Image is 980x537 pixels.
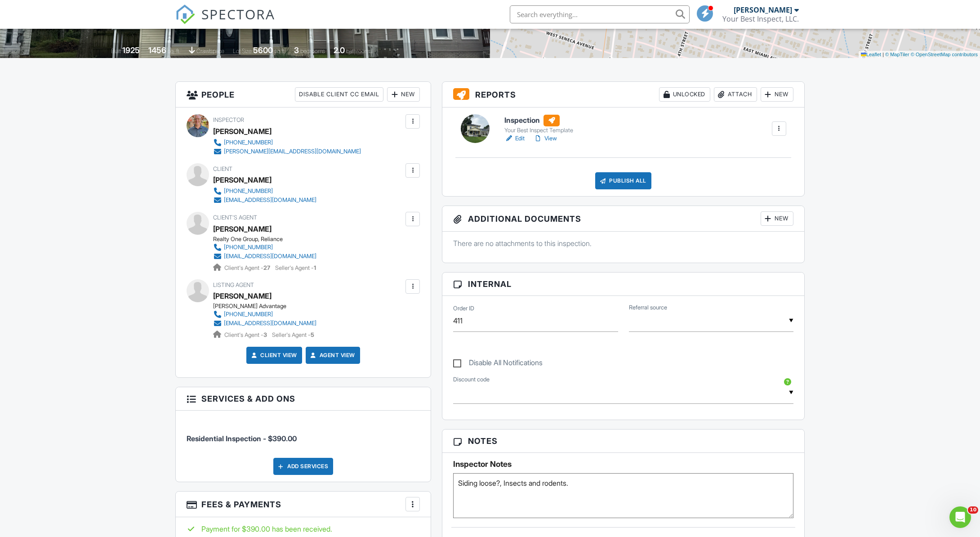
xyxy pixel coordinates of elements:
div: New [761,87,793,102]
label: Disable All Notifications [453,358,543,370]
div: 5600 [253,45,273,55]
span: Seller's Agent - [275,264,316,271]
div: New [761,211,793,226]
a: Agent View [309,351,355,360]
label: Referral source [629,304,667,312]
a: [PHONE_NUMBER] [213,138,361,147]
h3: Notes [442,430,804,453]
div: 1925 [122,45,140,55]
span: Client [213,166,232,172]
span: Seller's Agent - [272,331,314,338]
a: SPECTORA [175,12,275,31]
a: [EMAIL_ADDRESS][DOMAIN_NAME] [213,196,316,205]
h3: Services & Add ons [176,387,431,411]
a: [PHONE_NUMBER] [213,243,316,252]
a: [PHONE_NUMBER] [213,310,316,319]
div: New [387,87,420,102]
a: Edit [504,134,525,143]
strong: 5 [311,331,314,338]
div: Your Best Inspect, LLC. [722,14,799,23]
div: Disable Client CC Email [295,87,383,102]
h6: Inspection [504,115,573,126]
label: Discount code [453,376,490,384]
div: 2.0 [334,45,345,55]
a: [EMAIL_ADDRESS][DOMAIN_NAME] [213,319,316,328]
div: Add Services [273,458,333,475]
h5: Inspector Notes [453,460,793,469]
span: Client's Agent - [224,331,268,338]
input: Search everything... [510,5,690,23]
a: View [534,134,557,143]
span: SPECTORA [201,4,275,23]
span: sq.ft. [274,48,285,54]
div: 1456 [148,45,166,55]
div: [PERSON_NAME][EMAIL_ADDRESS][DOMAIN_NAME] [224,148,361,155]
span: crawlspace [196,48,224,54]
a: [PERSON_NAME] [213,289,272,303]
span: Listing Agent [213,282,254,288]
span: Lot Size [233,48,252,54]
a: Client View [249,351,297,360]
strong: 27 [263,264,270,271]
div: [PHONE_NUMBER] [224,311,273,318]
span: Built [111,48,121,54]
li: Service: Residential Inspection [187,417,420,451]
div: Attach [714,87,757,102]
span: Residential Inspection - $390.00 [187,434,297,443]
p: There are no attachments to this inspection. [453,238,793,248]
div: [PHONE_NUMBER] [224,139,273,146]
span: sq. ft. [168,48,180,54]
a: © MapTiler [885,52,909,57]
a: Inspection Your Best Inspect Template [504,115,573,134]
div: Publish All [595,172,651,189]
span: bedrooms [300,48,325,54]
div: Unlocked [659,87,710,102]
textarea: Siding loose?, Insects and rodents. [453,473,793,518]
span: 10 [968,506,978,514]
div: [PHONE_NUMBER] [224,244,273,251]
div: [EMAIL_ADDRESS][DOMAIN_NAME] [224,320,316,327]
span: Client's Agent - [224,264,272,271]
h3: Additional Documents [442,206,804,232]
h3: Fees & Payments [176,492,431,517]
a: © OpenStreetMap contributors [911,52,978,57]
div: [PERSON_NAME] Advantage [213,303,324,310]
a: [EMAIL_ADDRESS][DOMAIN_NAME] [213,252,316,261]
a: [PERSON_NAME] [213,222,272,236]
div: Your Best Inspect Template [504,127,573,134]
a: [PHONE_NUMBER] [213,187,316,196]
img: The Best Home Inspection Software - Spectora [175,4,195,24]
h3: Internal [442,273,804,296]
a: [PERSON_NAME][EMAIL_ADDRESS][DOMAIN_NAME] [213,147,361,156]
div: [PHONE_NUMBER] [224,188,273,195]
a: Leaflet [861,52,881,57]
h3: Reports [442,82,804,107]
iframe: Intercom live chat [949,506,971,528]
div: [EMAIL_ADDRESS][DOMAIN_NAME] [224,253,316,260]
label: Order ID [453,304,474,313]
div: Realty One Group, Reliance [213,236,324,243]
span: | [882,52,884,57]
strong: 3 [263,331,267,338]
span: Client's Agent [213,214,257,221]
div: Payment for $390.00 has been received. [187,524,420,534]
div: [PERSON_NAME] [213,173,272,187]
span: Inspector [213,116,244,123]
div: [EMAIL_ADDRESS][DOMAIN_NAME] [224,197,316,204]
strong: 1 [314,264,316,271]
div: [PERSON_NAME] [734,5,792,14]
span: bathrooms [346,48,372,54]
h3: People [176,82,431,107]
div: [PERSON_NAME] [213,125,272,138]
div: 3 [294,45,299,55]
